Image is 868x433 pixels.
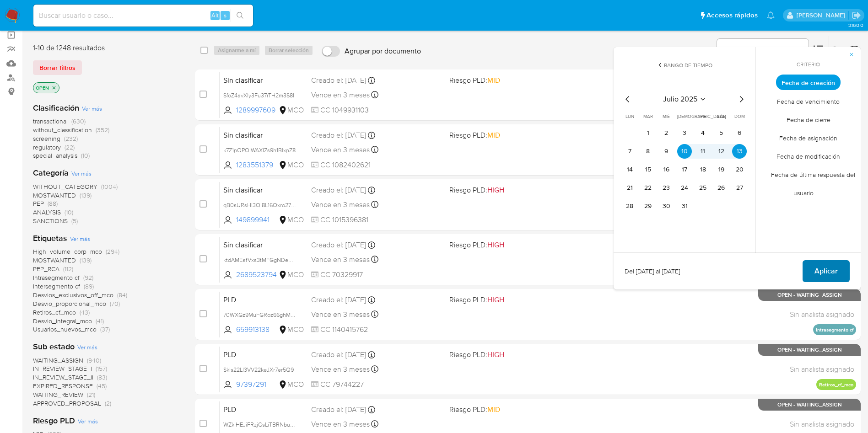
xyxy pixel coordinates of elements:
[231,9,249,22] button: search-icon
[224,11,226,20] span: s
[33,10,253,21] input: Buscar usuario o caso...
[797,11,848,20] p: damian.rodriguez@mercadolibre.com
[767,11,775,19] a: Notificaciones
[848,21,863,29] span: 3.160.0
[706,11,758,20] span: Accesos rápidos
[211,11,219,20] span: Alt
[852,11,861,20] a: Salir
